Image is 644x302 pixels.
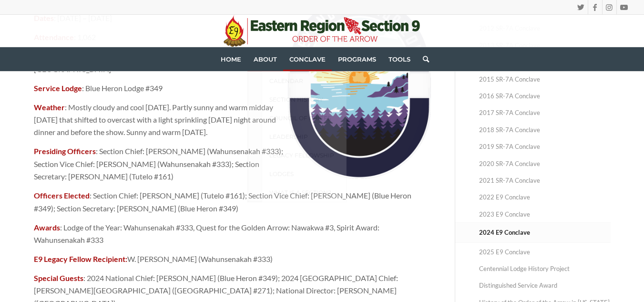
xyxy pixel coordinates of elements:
[34,101,431,139] p: : Mostly cloudy and cool [DATE]. Partly sunny and warm midday [DATE] that shifted to overcast wit...
[269,152,334,159] span: Legacy Fellowship
[479,71,611,88] a: 2015 SR-7A Conclave
[254,55,277,63] span: About
[417,47,429,71] a: Search
[338,55,376,63] span: Programs
[34,191,90,200] strong: Officers Elected
[479,260,611,277] a: Centennial Lodge History Project
[283,47,332,71] a: Conclave
[289,55,326,63] span: Conclave
[479,172,611,189] a: 2021 SR-7A Conclave
[382,47,417,71] a: Tools
[34,253,431,265] p: W. [PERSON_NAME] (Wahunsenakah #333)
[269,189,331,196] span: What is a Section?
[479,189,611,206] a: 2022 E9 Conclave
[262,72,347,90] a: Calendar
[479,206,611,223] a: 2023 E9 Conclave
[34,254,127,263] strong: E9 Legacy Fellow Recipient:
[34,189,431,215] p: : Section Chief: [PERSON_NAME] (Tutelo #161); Section Vice Chief: [PERSON_NAME] (Blue Heron #349)...
[269,133,308,140] span: Leadership
[34,145,431,183] p: : Section Chief: [PERSON_NAME] (Wahunsenakah #333); Section Vice Chief: [PERSON_NAME] (Wahunsenak...
[269,170,294,177] span: Lodges
[479,223,611,242] a: 2024 E9 Conclave
[34,223,60,232] strong: Awards
[262,183,347,202] a: What is a Section?
[269,115,331,122] span: Council of Chiefs
[479,122,611,138] a: 2018 SR-7A Conclave
[269,77,303,84] span: Calendar
[262,109,347,127] a: Council of Chiefs
[262,146,347,165] a: Legacy Fellowship
[479,277,611,294] a: Distinguished Service Award
[479,138,611,155] a: 2019 SR-7A Conclave
[215,47,247,71] a: Home
[262,127,347,146] a: Leadership
[479,244,611,260] a: 2025 E9 Conclave
[262,90,347,109] a: Section History
[34,83,82,93] strong: Service Lodge
[262,165,347,183] a: Lodges
[34,82,431,94] p: : Blue Heron Lodge #349
[34,146,96,156] strong: Presiding Officers
[34,273,83,282] strong: Special Guests
[479,104,611,121] a: 2017 SR-7A Conclave
[479,88,611,104] a: 2016 SR-7A Conclave
[34,103,65,112] strong: Weather
[332,47,382,71] a: Programs
[34,221,431,247] p: : Lodge of the Year: Wahunsenakah #333, Quest for the Golden Arrow: Nawakwa #3, Spirit Award: Wah...
[221,55,241,63] span: Home
[247,47,283,71] a: About
[269,96,323,103] span: Section History
[479,156,611,172] a: 2020 SR-7A Conclave
[388,55,410,63] span: Tools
